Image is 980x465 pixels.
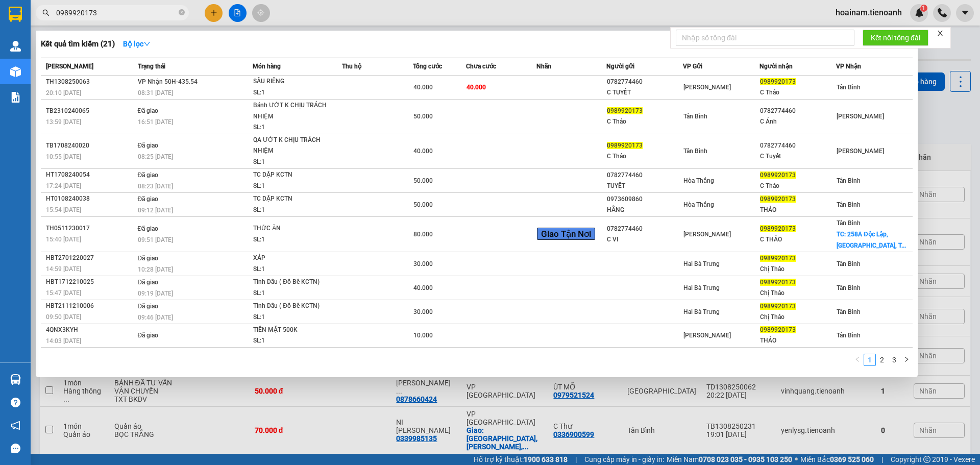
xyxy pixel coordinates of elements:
[607,142,643,149] span: 0989920173
[683,148,707,155] span: Tân Bình
[903,356,910,362] span: right
[138,107,159,114] span: Đã giao
[683,308,720,315] span: Hai Bà Trưng
[46,89,81,96] span: 20:10 [DATE]
[138,153,173,160] span: 08:25 [DATE]
[851,354,864,366] button: left
[253,277,330,288] div: Tinh Dầu ( Đổ Bể KCTN)
[606,63,634,70] span: Người gửi
[837,201,861,208] span: Tân Bình
[607,77,682,87] div: 0782774460
[683,260,720,267] span: Hai Bà Trưng
[253,253,330,264] div: XÁP
[607,205,682,215] div: HẰNG
[253,223,330,234] div: THỨC ĂN
[676,30,854,46] input: Nhập số tổng đài
[46,301,135,311] div: HBT2111210006
[138,183,173,190] span: 08:23 [DATE]
[683,63,702,70] span: VP Gửi
[607,181,682,191] div: TUYẾT
[871,32,920,43] span: Kết nối tổng đài
[46,236,81,243] span: 15:40 [DATE]
[760,106,836,116] div: 0782774460
[760,255,796,262] span: 0989920173
[413,260,433,267] span: 30.000
[837,284,861,291] span: Tân Bình
[876,354,888,365] a: 2
[837,231,906,249] span: TC: 258A Độc Lập, [GEOGRAPHIC_DATA], T...
[138,266,173,273] span: 10:28 [DATE]
[413,113,433,120] span: 50.000
[683,284,720,291] span: Hai Bà Trưng
[413,231,433,238] span: 80.000
[42,9,50,16] span: search
[760,288,836,299] div: Chị Thảo
[138,63,165,70] span: Trạng thái
[760,205,836,215] div: THẢO
[138,78,198,85] span: VP Nhận 50H-435.54
[253,87,330,99] div: SL: 1
[179,9,185,15] span: close-circle
[607,170,682,181] div: 0782774460
[253,100,330,122] div: Bánh ƯỚT K CHỊU TRÁCH NHIỆM
[837,219,861,227] span: Tân Bình
[253,76,330,87] div: SẦU RIÊNG
[138,303,159,310] span: Đã giao
[888,354,900,366] li: 3
[837,148,884,155] span: [PERSON_NAME]
[46,253,135,263] div: HBT2701220027
[46,265,81,273] span: 14:59 [DATE]
[854,356,861,362] span: left
[413,332,433,339] span: 10.000
[253,205,330,216] div: SL: 1
[138,255,159,262] span: Đã giao
[876,354,888,366] li: 2
[138,195,159,203] span: Đã giao
[46,206,81,213] span: 15:54 [DATE]
[253,325,330,336] div: TIỀN MẶT 500K
[253,234,330,246] div: SL: 1
[138,89,173,96] span: 08:31 [DATE]
[837,84,861,91] span: Tân Bình
[138,207,173,214] span: 09:12 [DATE]
[10,41,21,52] img: warehouse-icon
[138,172,159,179] span: Đã giao
[253,63,281,70] span: Món hàng
[253,135,330,157] div: QA ƯỚT K CHỊU TRÁCH NHIỆM
[760,335,836,346] div: THẢO
[760,172,796,179] span: 0989920173
[11,444,20,453] span: message
[46,63,93,70] span: [PERSON_NAME]
[10,92,21,103] img: solution-icon
[413,308,433,315] span: 30.000
[413,284,433,291] span: 40.000
[46,277,135,287] div: HBT1712210025
[253,181,330,192] div: SL: 1
[759,63,793,70] span: Người nhận
[864,354,876,366] li: 1
[760,264,836,275] div: Chị Thảo
[46,169,135,180] div: HT1708240054
[760,78,796,85] span: 0989920173
[413,63,442,70] span: Tổng cước
[46,140,135,151] div: TB1708240020
[837,260,861,267] span: Tân Bình
[253,193,330,205] div: TC DẬP KCTN
[683,177,714,184] span: Hòa Thắng
[937,30,944,37] span: close
[851,354,864,366] li: Previous Page
[56,7,177,18] input: Tìm tên, số ĐT hoặc mã đơn
[46,193,135,204] div: HT0108240038
[115,36,159,52] button: Bộ lọcdown
[46,106,135,116] div: TB2310240065
[760,140,836,151] div: 0782774460
[413,177,433,184] span: 50.000
[760,195,796,203] span: 0989920173
[760,312,836,323] div: Chị Thảo
[179,8,185,18] span: close-circle
[760,279,796,286] span: 0989920173
[138,225,159,232] span: Đã giao
[46,182,81,189] span: 17:24 [DATE]
[138,142,159,149] span: Đã giao
[837,177,861,184] span: Tân Bình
